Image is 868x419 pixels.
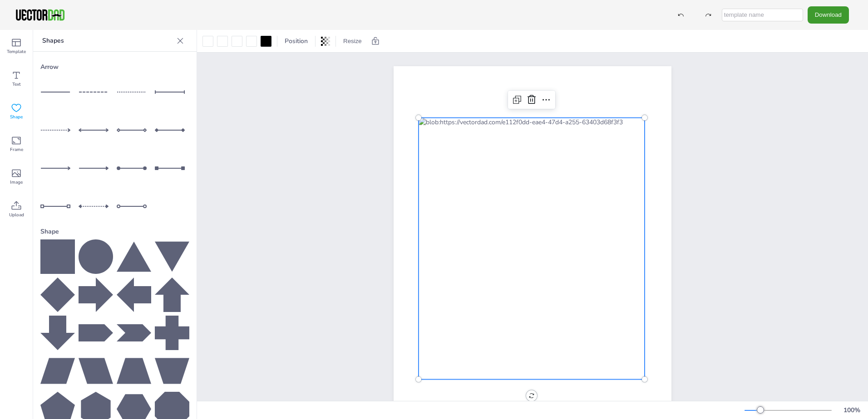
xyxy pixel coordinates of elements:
[15,8,66,22] img: VectorDad-1.png
[7,48,26,55] span: Template
[722,9,803,21] input: template name
[808,6,849,23] button: Download
[283,37,310,45] span: Position
[841,406,863,414] div: 100 %
[340,34,365,49] button: Resize
[512,90,553,102] span: [US_STATE]
[42,30,173,52] p: Shapes
[12,81,21,88] span: Text
[10,113,23,121] span: Shape
[10,179,23,186] span: Image
[40,59,189,75] div: Arrow
[9,211,24,219] span: Upload
[10,146,23,153] span: Frame
[40,224,189,239] div: Shape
